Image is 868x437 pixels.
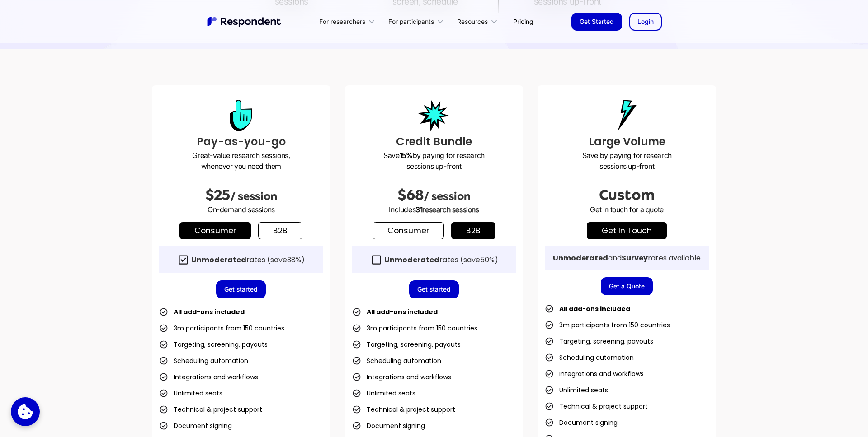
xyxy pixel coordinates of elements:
[388,17,434,26] div: For participants
[205,187,230,203] span: $25
[545,400,648,413] li: Technical & project support
[258,222,302,239] a: b2b
[159,354,248,367] li: Scheduling automation
[415,205,422,214] span: 31
[159,204,323,215] p: On-demand sessions
[397,187,424,203] span: $68
[384,255,439,265] strong: Unmoderated
[159,322,284,335] li: 3m participants from 150 countries
[545,134,709,150] h3: Large Volume
[287,255,301,265] span: 38%
[409,280,459,298] a: Get started
[159,403,262,416] li: Technical & project support
[352,204,516,215] p: Includes
[367,307,438,316] strong: All add-ons included
[480,255,495,265] span: 50%
[191,255,246,265] strong: Unmoderated
[352,387,415,400] li: Unlimited seats
[506,11,540,32] a: Pricing
[622,253,648,263] strong: Survey
[545,204,709,215] p: Get in touch for a quote
[599,187,655,203] span: Custom
[400,151,413,160] strong: 15%
[319,17,365,26] div: For researchers
[352,150,516,172] p: Save by paying for research sessions up-front
[545,367,644,380] li: Integrations and workflows
[159,387,222,400] li: Unlimited seats
[451,222,495,239] a: b2b
[601,277,653,295] a: Get a Quote
[629,13,662,31] a: Login
[545,150,709,172] p: Save by paying for research sessions up-front
[553,254,701,263] div: and rates available
[352,338,461,351] li: Targeting, screening, payouts
[352,134,516,150] h3: Credit Bundle
[571,13,622,31] a: Get Started
[191,256,305,265] div: rates (save )
[452,11,506,32] div: Resources
[545,416,618,429] li: Document signing
[422,205,479,214] span: research sessions
[352,419,425,432] li: Document signing
[383,11,452,32] div: For participants
[373,222,444,239] a: Consumer
[545,351,634,364] li: Scheduling automation
[352,354,441,367] li: Scheduling automation
[216,280,266,298] a: Get started
[545,319,670,331] li: 3m participants from 150 countries
[553,253,608,263] strong: Unmoderated
[159,371,258,383] li: Integrations and workflows
[352,403,455,416] li: Technical & project support
[159,338,268,351] li: Targeting, screening, payouts
[206,16,283,28] a: home
[159,150,323,172] p: Great-value research sessions, whenever you need them
[179,222,251,239] a: Consumer
[314,11,383,32] div: For researchers
[545,384,608,396] li: Unlimited seats
[424,190,471,203] span: / session
[206,16,283,28] img: Untitled UI logotext
[587,222,667,239] a: get in touch
[159,134,323,150] h3: Pay-as-you-go
[559,304,630,313] strong: All add-ons included
[352,322,477,335] li: 3m participants from 150 countries
[352,371,451,383] li: Integrations and workflows
[159,419,232,432] li: Document signing
[457,17,488,26] div: Resources
[174,307,245,316] strong: All add-ons included
[384,256,498,265] div: rates (save )
[545,335,653,348] li: Targeting, screening, payouts
[230,190,277,203] span: / session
